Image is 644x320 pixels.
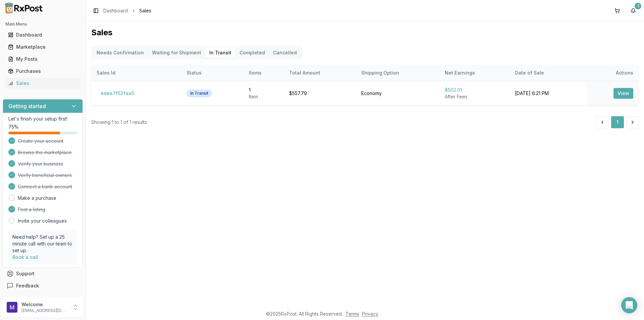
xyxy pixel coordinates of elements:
button: View [613,88,633,99]
nav: breadcrumb [103,7,151,14]
div: Marketplace [8,44,77,50]
a: Marketplace [5,41,80,53]
div: $502.01 [445,87,504,93]
div: In Transit [186,90,212,97]
img: User avatar [7,302,17,313]
a: Dashboard [5,29,80,41]
span: 75 % [8,124,18,130]
th: Sales Id [91,65,181,81]
button: 1 [628,5,639,16]
span: Verify beneficial owners [18,172,72,179]
th: Total Amount [284,65,356,81]
img: RxPost Logo [3,3,46,13]
h2: Main Menu [5,21,80,27]
p: [EMAIL_ADDRESS][DOMAIN_NAME] [21,308,68,313]
button: Needs Confirmation [93,47,148,58]
th: Date of Sale [509,65,586,81]
div: 1 [249,87,278,93]
div: Item [249,93,278,100]
p: Need help? Set up a 25 minute call with our team to set up. [12,234,73,254]
p: Let's finish your setup first! [8,116,77,122]
span: Browse the marketplace [18,149,72,156]
div: Dashboard [8,32,77,38]
div: Open Intercom Messenger [621,297,637,313]
a: Book a call [12,254,38,260]
button: Dashboard [3,30,83,40]
th: Actions [586,65,639,81]
span: Connect a bank account [18,183,72,190]
div: 1 [635,3,641,9]
a: Purchases [5,65,80,77]
button: Purchases [3,66,83,77]
span: Post a listing [18,206,45,213]
h1: Sales [91,27,639,38]
span: Verify your business [18,161,63,167]
a: Make a purchase [18,195,56,201]
div: Purchases [8,68,77,75]
button: My Posts [3,54,83,64]
div: My Posts [8,56,77,62]
div: [DATE] 6:21 PM [515,90,581,97]
th: Status [181,65,244,81]
a: Invite your colleagues [18,218,67,224]
div: Showing 1 to 1 of 1 results [91,119,147,126]
a: Privacy [362,311,378,317]
th: Items [244,65,284,81]
th: Shipping Option [356,65,439,81]
a: My Posts [5,53,80,65]
button: edee7f52faa5 [97,88,138,99]
span: Create your account [18,138,63,144]
div: Economy [361,90,434,97]
button: Support [3,268,83,280]
div: Sales [8,80,77,87]
button: Feedback [3,280,83,292]
button: In Transit [205,47,235,58]
button: Cancelled [269,47,301,58]
div: After Fees [445,93,504,100]
button: 1 [611,116,624,128]
button: Marketplace [3,42,83,52]
button: Waiting for Shipment [148,47,205,58]
a: Sales [5,77,80,89]
p: Welcome [21,301,68,308]
th: Net Earnings [439,65,510,81]
a: Dashboard [103,7,128,14]
span: Feedback [16,282,39,289]
div: $557.79 [289,90,351,97]
h3: Getting started [8,102,46,110]
a: Terms [345,311,359,317]
button: Sales [3,78,83,89]
span: Sales [139,7,151,14]
button: Completed [235,47,269,58]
